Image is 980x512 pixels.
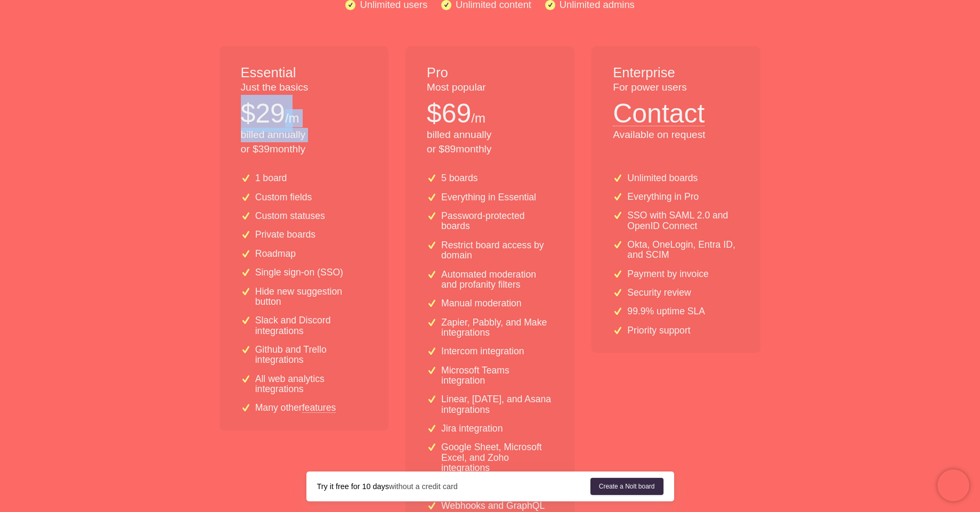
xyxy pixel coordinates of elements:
[302,403,336,412] a: features
[441,298,522,308] p: Manual moderation
[590,478,663,495] a: Create a Nolt board
[255,192,312,202] p: Custom fields
[427,63,553,83] h1: Pro
[255,287,367,307] p: Hide new suggestion button
[441,192,536,202] p: Everything in Essential
[427,95,471,132] p: $ 69
[255,249,296,259] p: Roadmap
[613,128,739,142] p: Available on request
[471,109,485,127] p: /m
[627,210,739,231] p: SSO with SAML 2.0 and OpenID Connect
[255,230,315,240] p: Private boards
[613,95,704,126] button: Contact
[241,80,367,95] p: Just the basics
[627,326,690,336] p: Priority support
[627,240,739,261] p: Okta, OneLogin, Entra ID, and SCIM
[627,288,691,298] p: Security review
[241,128,367,157] p: billed annually or $ 39 monthly
[441,173,477,183] p: 5 boards
[241,95,285,132] p: $ 29
[255,211,325,221] p: Custom statuses
[255,315,367,336] p: Slack and Discord integrations
[937,469,969,501] iframe: Chatra live chat
[441,424,503,434] p: Jira integration
[255,374,367,395] p: All web analytics integrations
[441,270,553,290] p: Automated moderation and profanity filters
[255,345,367,365] p: Github and Trello integrations
[441,394,553,415] p: Linear, [DATE], and Asana integrations
[427,128,553,157] p: billed annually or $ 89 monthly
[255,403,336,413] p: Many other
[441,211,553,232] p: Password-protected boards
[427,80,553,95] p: Most popular
[255,267,343,278] p: Single sign-on (SSO)
[627,192,699,202] p: Everything in Pro
[241,63,367,83] h1: Essential
[627,306,705,316] p: 99.9% uptime SLA
[627,173,698,183] p: Unlimited boards
[441,346,524,356] p: Intercom integration
[613,63,739,83] h1: Enterprise
[441,442,553,473] p: Google Sheet, Microsoft Excel, and Zoho integrations
[255,173,287,183] p: 1 board
[317,481,590,492] div: without a credit card
[627,269,709,279] p: Payment by invoice
[441,240,553,261] p: Restrict board access by domain
[441,318,553,338] p: Zapier, Pabbly, and Make integrations
[441,365,553,386] p: Microsoft Teams integration
[285,109,299,127] p: /m
[613,80,739,95] p: For power users
[317,482,389,491] strong: Try it free for 10 days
